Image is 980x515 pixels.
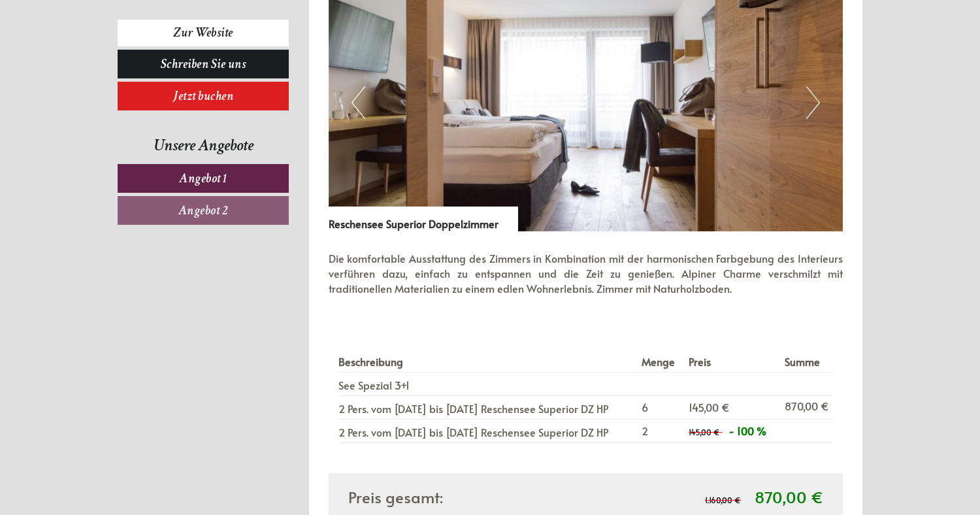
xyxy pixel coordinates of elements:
[338,419,636,442] td: 2 Pers. vom [DATE] bis [DATE] Reschensee Superior DZ HP
[689,400,730,414] span: 145,00 €
[755,486,823,508] span: 870,00 €
[351,86,365,119] button: Previous
[118,82,289,110] a: Jetzt buchen
[118,20,289,46] a: Zur Website
[338,486,586,508] div: Preis gesamt:
[779,396,833,420] td: 870,00 €
[683,352,779,372] th: Preis
[779,352,833,372] th: Summe
[689,427,720,437] span: 145,00 €
[329,251,843,296] p: Die komfortable Ausstattung des Zimmers in Kombination mit der harmonischen Farbgebung des Interi...
[705,495,741,505] span: 1.160,00 €
[636,396,684,420] td: 6
[178,202,229,219] span: Angebot 2
[636,352,684,372] th: Menge
[806,86,820,119] button: Next
[179,170,227,187] span: Angebot 1
[636,419,684,442] td: 2
[338,373,636,396] td: See Spezial 3+1
[329,207,518,231] div: Reschensee Superior Doppelzimmer
[338,352,636,372] th: Beschreibung
[118,133,289,158] div: Unsere Angebote
[728,424,766,438] span: - 100 %
[338,396,636,420] td: 2 Pers. vom [DATE] bis [DATE] Reschensee Superior DZ HP
[118,50,289,78] a: Schreiben Sie uns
